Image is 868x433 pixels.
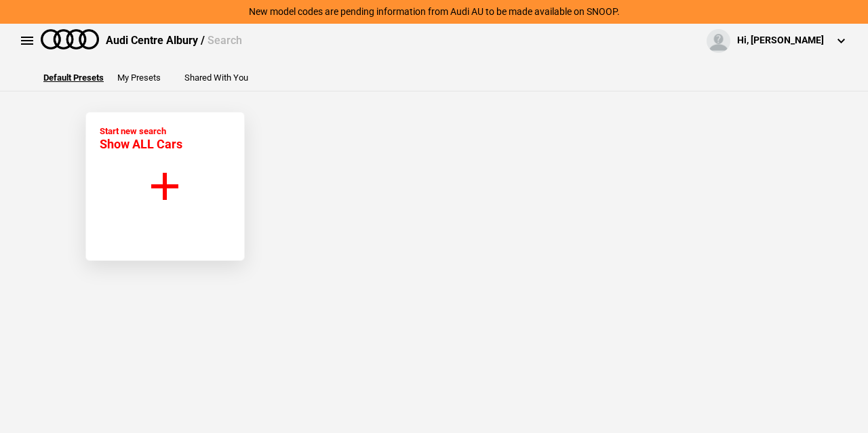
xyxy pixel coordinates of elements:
[100,126,182,151] div: Start new search
[85,112,245,261] button: Start new search Show ALL Cars
[106,33,242,48] div: Audi Centre Albury /
[41,29,99,49] img: audi.png
[184,73,248,82] button: Shared With You
[117,73,161,82] button: My Presets
[208,34,242,47] span: Search
[100,137,182,151] span: Show ALL Cars
[43,73,104,82] button: Default Presets
[737,34,824,47] div: Hi, [PERSON_NAME]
